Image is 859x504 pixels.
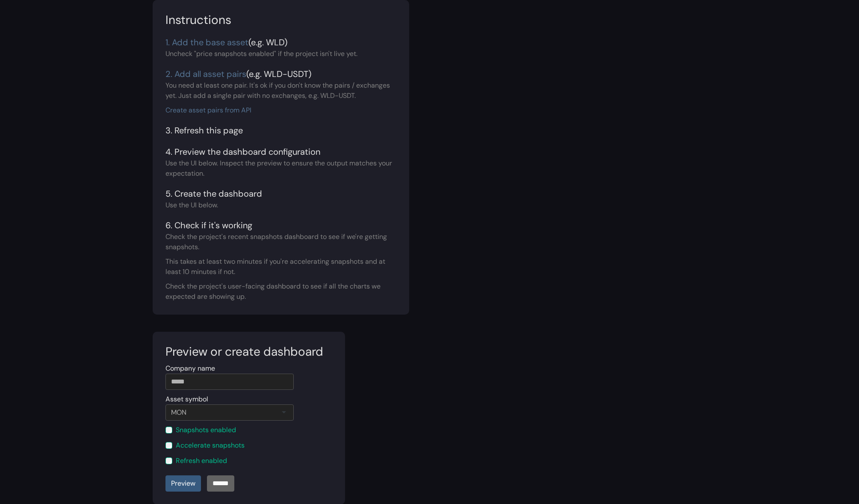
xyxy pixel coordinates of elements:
label: Company name [165,363,215,374]
div: Uncheck "price snapshots enabled" if the project isn't live yet. [165,49,396,59]
div: (e.g. WLD-USDT) [165,68,396,80]
a: 2. Add all asset pairs [165,68,246,80]
div: You need at least one pair. It's ok if you don't know the pairs / exchanges yet. Just add a singl... [165,80,396,115]
label: Refresh enabled [176,456,227,466]
h3: Preview or create dashboard [165,345,332,359]
h3: Instructions [165,13,396,27]
a: 1. Add the base asset [165,37,248,48]
label: Asset symbol [165,394,208,404]
div: Use the UI below. [165,200,396,210]
div: MON [171,407,186,418]
a: Create asset pairs from API [165,106,251,115]
div: 3. Refresh this page [165,124,396,137]
div: 5. Create the dashboard [165,187,396,200]
div: (e.g. WLD) [165,36,396,49]
div: Preview [165,475,201,492]
div: Check the project's user-facing dashboard to see if all the charts we expected are showing up. [165,281,396,302]
label: Snapshots enabled [176,425,236,435]
div: 4. Preview the dashboard configuration [165,145,396,158]
div: Use the UI below. Inspect the preview to ensure the output matches your expectation. [165,158,396,179]
label: Accelerate snapshots [176,440,245,451]
div: This takes at least two minutes if you're accelerating snapshots and at least 10 minutes if not. [165,256,396,277]
div: Check the project's recent snapshots dashboard to see if we're getting snapshots. [165,232,396,252]
div: 6. Check if it's working [165,219,396,232]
